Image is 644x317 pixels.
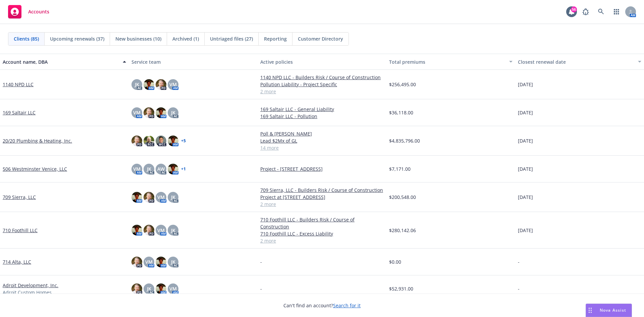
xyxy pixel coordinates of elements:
[50,35,104,42] span: Upcoming renewals (37)
[260,194,384,201] a: Project at [STREET_ADDRESS]
[594,5,608,18] a: Search
[260,144,384,151] a: 14 more
[260,187,384,194] a: 709 Sierra, LLC - Builders Risk / Course of Construction
[260,230,384,237] a: 710 Foothill LLC - Excess Liability
[3,109,36,116] a: 169 Saltair LLC
[518,227,533,234] span: [DATE]
[571,6,577,12] div: 56
[181,139,186,143] a: + 5
[260,74,384,81] a: 1140 NPD LLC - Builders Risk / Course of Construction
[115,35,161,42] span: New businesses (10)
[260,130,384,137] a: Poll & [PERSON_NAME]
[145,258,153,265] span: VM
[210,35,253,42] span: Untriaged files (27)
[389,81,416,88] span: $256,495.00
[171,227,175,234] span: JK
[389,285,413,292] span: $52,931.00
[3,227,38,234] a: 710 Foothill LLC
[260,201,384,208] a: 2 more
[610,5,623,18] a: Switch app
[169,81,177,88] span: VM
[171,109,175,116] span: JK
[518,81,533,88] span: [DATE]
[131,283,142,294] img: photo
[260,258,262,265] span: -
[600,307,626,313] span: Nova Assist
[3,194,36,201] a: 709 Sierra, LLC
[144,136,154,146] img: photo
[518,109,533,116] span: [DATE]
[169,285,177,292] span: VM
[133,165,141,172] span: VM
[518,165,533,172] span: [DATE]
[3,165,67,172] a: 506 Westminster Venice, LLC
[157,165,165,172] span: AW
[131,192,142,203] img: photo
[586,304,594,317] div: Drag to move
[131,225,142,235] img: photo
[283,302,361,309] span: Can't find an account?
[3,137,72,144] a: 20/20 Plumbing & Heating, Inc.
[518,194,533,201] span: [DATE]
[144,192,154,203] img: photo
[260,81,384,88] a: Pollution Liability - Project Specific
[3,58,119,65] div: Account name, DBA
[3,81,34,88] a: 1140 NPD LLC
[518,285,520,292] span: -
[260,58,384,65] div: Active policies
[156,283,166,294] img: photo
[156,79,166,90] img: photo
[131,257,142,267] img: photo
[129,54,258,70] button: Service team
[518,137,533,144] span: [DATE]
[333,302,361,309] a: Search for it
[156,136,166,146] img: photo
[260,113,384,120] a: 169 Saltair LLC - Pollution
[389,194,416,201] span: $200,548.00
[157,194,165,201] span: VM
[147,165,151,172] span: JK
[260,237,384,244] a: 2 more
[168,136,178,146] img: photo
[389,58,505,65] div: Total premiums
[171,194,175,201] span: JK
[147,285,151,292] span: JK
[389,227,416,234] span: $280,142.06
[518,58,634,65] div: Closest renewal date
[260,165,384,172] a: Project - [STREET_ADDRESS]
[14,35,39,42] span: Clients (85)
[5,2,52,21] a: Accounts
[131,58,255,65] div: Service team
[386,54,515,70] button: Total premiums
[144,107,154,118] img: photo
[260,216,384,230] a: 710 Foothill LLC - Builders Risk / Course of Construction
[156,257,166,267] img: photo
[3,258,31,265] a: 714 Alta, LLC
[389,109,413,116] span: $36,118.00
[135,81,139,88] span: JK
[586,304,632,317] button: Nova Assist
[172,35,199,42] span: Archived (1)
[181,167,186,171] a: + 1
[260,285,262,292] span: -
[144,225,154,235] img: photo
[3,289,52,296] span: Adroit Custom Homes
[157,227,165,234] span: VM
[171,258,175,265] span: JK
[515,54,644,70] button: Closest renewal date
[389,258,401,265] span: $0.00
[260,88,384,95] a: 2 more
[144,79,154,90] img: photo
[298,35,343,42] span: Customer Directory
[389,137,420,144] span: $4,835,796.00
[3,282,58,289] a: Adroit Development, Inc.
[168,164,178,174] img: photo
[579,5,592,18] a: Report a Bug
[260,137,384,144] a: Lead $2Mx of GL
[389,165,411,172] span: $7,171.00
